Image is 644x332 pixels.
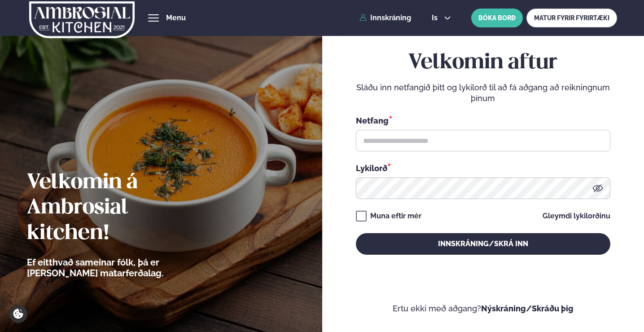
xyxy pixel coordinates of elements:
div: Netfang [356,115,610,126]
a: MATUR FYRIR FYRIRTÆKI [526,9,617,27]
span: is [432,14,440,22]
h2: Velkomin aftur [356,50,610,75]
button: is [425,14,458,22]
a: Cookie settings [9,305,27,323]
p: Sláðu inn netfangið þitt og lykilorð til að fá aðgang að reikningnum þínum [356,82,610,104]
a: Gleymdi lykilorðinu [543,212,610,220]
h2: Velkomin á Ambrosial kitchen! [27,170,213,246]
button: Innskráning/Skrá inn [356,233,610,255]
button: hamburger [148,13,159,23]
a: Innskráning [359,14,411,22]
img: logo [29,1,136,38]
div: Lykilorð [356,162,610,174]
p: Ertu ekki með aðgang? [349,303,617,314]
button: BÓKA BORÐ [471,9,523,27]
p: Ef eitthvað sameinar fólk, þá er [PERSON_NAME] matarferðalag. [27,257,213,279]
a: Nýskráning/Skráðu þig [481,304,574,313]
